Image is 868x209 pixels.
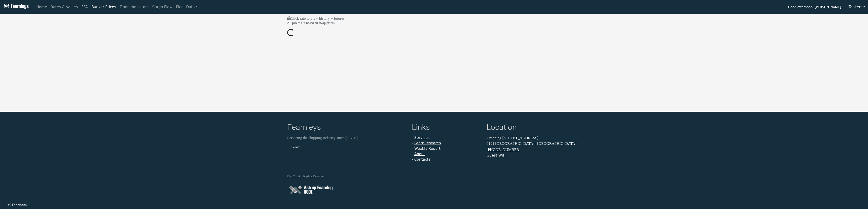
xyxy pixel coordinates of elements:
[414,141,441,145] a: FearnResearch
[412,157,481,162] li: -
[487,141,581,147] p: 0191 [GEOGRAPHIC_DATA] | [GEOGRAPHIC_DATA]
[287,123,406,133] h4: Fearnleys
[487,147,520,152] a: [PHONE_NUMBER]
[150,2,174,12] a: Cargo Flow
[412,123,481,133] h4: Links
[287,21,335,25] b: All prices are based on swap prices.
[287,145,301,149] a: LinkedIn
[287,135,406,141] p: Servicing the shipping industry since [DATE]
[414,146,441,151] a: Weekly Report
[2,4,29,10] img: Fearnleys Logo
[846,3,868,11] button: Tankers
[487,123,581,133] h4: Location
[487,153,506,158] button: Guest WiFi
[414,135,429,140] a: Services
[118,2,150,12] a: Trade Indicators
[788,4,842,11] span: Good afternoon, [PERSON_NAME].
[49,2,80,12] a: Rates & Values
[414,157,430,161] a: Contacts
[89,2,118,12] a: Bunker Prices
[412,151,481,157] li: -
[487,135,581,141] p: Dronning [STREET_ADDRESS]
[34,2,49,12] a: Home
[287,16,581,21] p: Click rate to view history + futures
[412,140,481,146] li: -
[412,146,481,151] li: -
[80,2,90,12] a: FFA
[414,152,425,156] a: About
[287,174,326,178] small: © 2025 . All Rights Reserved.
[174,2,199,12] a: Fleet Data
[412,135,481,140] li: -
